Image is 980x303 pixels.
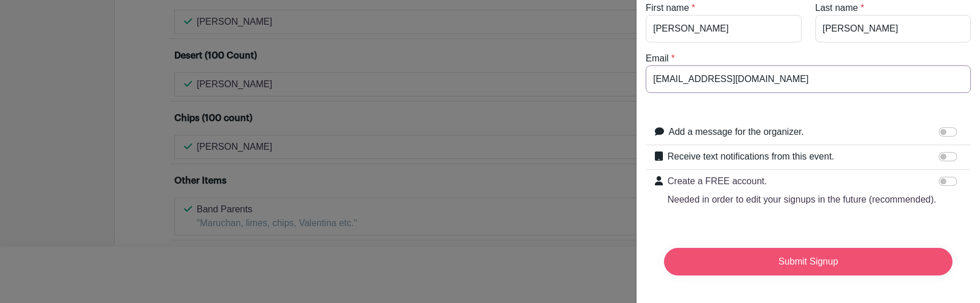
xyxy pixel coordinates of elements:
[646,52,669,65] label: Email
[664,248,952,275] input: Submit Signup
[646,1,689,15] label: First name
[669,125,804,139] label: Add a message for the organizer.
[667,193,936,207] p: Needed in order to edit your signups in the future (recommended).
[667,174,936,188] p: Create a FREE account.
[667,150,834,164] label: Receive text notifications from this event.
[815,1,858,15] label: Last name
